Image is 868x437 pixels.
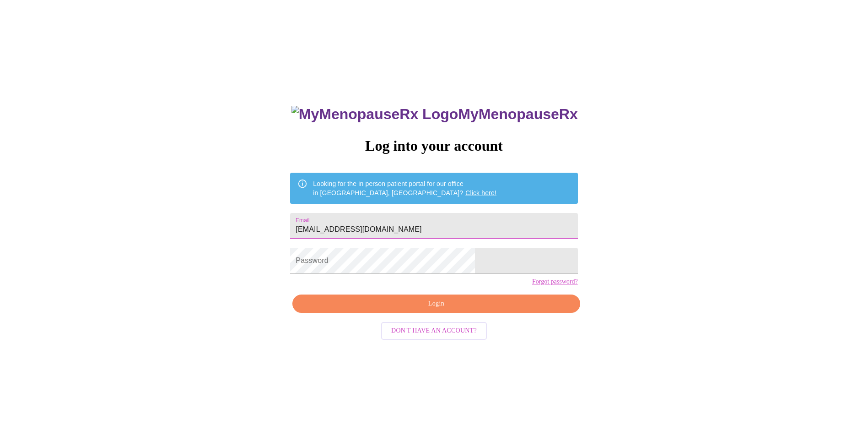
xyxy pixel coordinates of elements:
[379,326,489,334] a: Don't have an account?
[381,322,487,340] button: Don't have an account?
[290,137,577,154] h3: Log into your account
[291,106,458,123] img: MyMenopauseRx Logo
[313,175,496,201] div: Looking for the in person patient portal for our office in [GEOGRAPHIC_DATA], [GEOGRAPHIC_DATA]?
[291,106,578,123] h3: MyMenopauseRx
[303,298,569,310] span: Login
[532,278,578,285] a: Forgot password?
[391,325,477,337] span: Don't have an account?
[465,189,496,197] a: Click here!
[292,295,580,313] button: Login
